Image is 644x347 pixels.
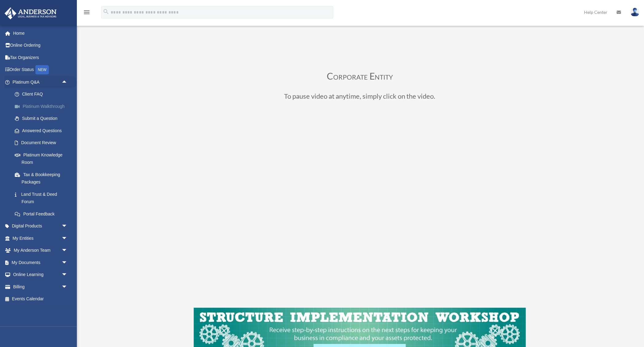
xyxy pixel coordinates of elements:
span: arrow_drop_down [61,220,74,233]
iframe: 250210 - Corporate Binder Review V2 [194,112,526,298]
a: Land Trust & Deed Forum [9,188,77,208]
a: Document Review [9,137,77,149]
a: My Documentsarrow_drop_down [4,256,77,269]
a: Portal Feedback [9,208,77,220]
a: Submit a Question [9,112,77,125]
h3: To pause video at anytime, simply click on the video. [194,93,526,103]
a: Answered Questions [9,124,77,137]
i: search [103,8,109,15]
a: Events Calendar [4,293,77,305]
a: Home [4,27,77,39]
a: Client FAQ [9,88,77,101]
a: Tax Organizers [4,51,77,64]
a: Platinum Q&Aarrow_drop_up [4,76,77,88]
a: My Entitiesarrow_drop_down [4,232,77,244]
a: Online Ordering [4,39,77,52]
img: User Pic [630,8,639,17]
a: Platinum Walkthrough [9,100,77,112]
span: arrow_drop_up [61,76,74,89]
img: Anderson Advisors Platinum Portal [3,7,58,19]
span: arrow_drop_down [61,256,74,269]
a: Digital Productsarrow_drop_down [4,220,77,232]
i: menu [83,9,90,16]
div: NEW [35,65,49,74]
a: Platinum Knowledge Room [9,149,77,168]
span: Corporate Entity [327,70,393,81]
span: arrow_drop_down [61,244,74,257]
span: arrow_drop_down [61,281,74,293]
span: arrow_drop_down [61,269,74,281]
span: arrow_drop_down [61,232,74,245]
a: Billingarrow_drop_down [4,281,77,293]
a: menu [83,11,90,16]
a: Online Learningarrow_drop_down [4,269,77,281]
a: Order StatusNEW [4,64,77,76]
a: My Anderson Teamarrow_drop_down [4,244,77,257]
a: Tax & Bookkeeping Packages [9,168,77,188]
